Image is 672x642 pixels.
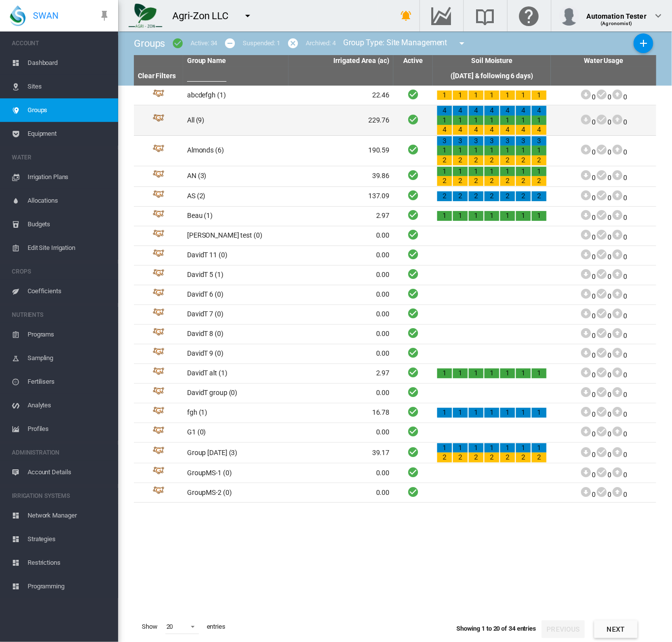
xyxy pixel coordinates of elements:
[134,187,656,207] tr: Group Id: 10479 AS (2) 137.09 Active 2 2 2 2 2 2 2 000
[587,7,646,17] div: Automation Tester
[407,169,419,181] i: Active
[183,423,288,442] td: G1 (0)
[484,155,499,165] div: 2
[134,305,656,325] tr: Group Id: 44520 DavidT 7 (0) 0.00 Active 000
[500,91,515,100] div: 1
[437,368,452,378] div: 1
[153,249,164,261] img: 4.svg
[484,408,499,418] div: 1
[372,91,390,99] span: 22.46
[153,328,164,340] img: 4.svg
[407,268,419,280] i: Active
[437,116,452,125] div: 1
[484,453,499,462] div: 2
[242,10,254,22] md-icon: icon-menu-down
[484,106,499,116] div: 4
[580,430,627,438] span: 0 0 0
[183,305,288,324] td: DavidT 7 (0)
[220,33,240,53] button: icon-minus-circle
[376,330,390,337] span: 0.00
[183,344,288,364] td: DavidT 9 (0)
[183,55,288,67] th: Group Name
[471,57,512,64] span: Soil Moisture
[336,33,475,53] div: Group Type: Site Management
[28,504,110,527] span: Network Manager
[153,447,164,459] img: 4.svg
[484,191,499,201] div: 2
[134,246,183,265] td: Group Id: 44524
[516,91,531,100] div: 1
[183,187,288,206] td: AS (2)
[484,125,499,135] div: 4
[484,136,499,146] div: 3
[437,146,452,155] div: 1
[453,191,468,201] div: 2
[166,623,173,630] div: 20
[134,384,183,403] td: Group Id: 44514
[134,226,183,245] td: Group Id: 47959
[407,228,419,241] i: Active
[183,246,288,265] td: DavidT 11 (0)
[28,575,110,598] span: Programming
[469,443,483,453] div: 1
[376,349,390,357] span: 0.00
[153,387,164,399] img: 4.svg
[652,10,664,22] md-icon: icon-chevron-down
[451,72,533,80] span: ([DATE] & following 6 days)
[153,190,164,202] img: 4.svg
[437,408,452,418] div: 1
[532,91,546,100] div: 1
[453,155,468,165] div: 2
[580,292,627,300] span: 0 0 0
[437,136,452,146] div: 3
[134,344,656,364] tr: Group Id: 44522 DavidT 9 (0) 0.00 Active 000
[28,51,110,75] span: Dashboard
[594,620,638,638] button: Next
[172,37,184,49] md-icon: icon-checkbox-marked-circle
[28,460,110,484] span: Account Details
[134,136,183,166] td: Group Id: 10582
[153,269,164,281] img: 4.svg
[430,10,453,22] md-icon: Go to the Data Hub
[484,368,499,378] div: 1
[28,213,110,236] span: Budgets
[183,266,288,285] td: DavidT 5 (1)
[134,364,656,384] tr: Group Id: 44515 DavidT alt (1) 2.97 Active 1 1 1 1 1 1 1 000
[183,403,288,423] td: fgh (1)
[580,312,627,320] span: 0 0 0
[183,226,288,245] td: [PERSON_NAME] test (0)
[183,325,288,344] td: DavidT 8 (0)
[376,489,390,496] span: 0.00
[28,417,110,441] span: Profiles
[183,463,288,483] td: GroupMS-1 (0)
[500,176,515,186] div: 2
[153,467,164,479] img: 4.svg
[183,285,288,305] td: DavidT 6 (0)
[33,9,59,22] span: SWAN
[469,167,483,177] div: 1
[134,483,656,503] tr: Group Id: 47903 GroupMS-2 (0) 0.00 Active 000
[134,384,656,403] tr: Group Id: 44514 DavidT group (0) 0.00 Active 000
[134,86,183,105] td: Group Id: 44508
[407,189,419,201] i: Active
[437,125,452,135] div: 4
[532,176,546,186] div: 2
[134,207,656,226] tr: Group Id: 47420 Beau (1) 2.97 Active 1 1 1 1 1 1 1 000
[407,209,419,221] i: Active
[153,145,164,156] img: 4.svg
[134,136,656,166] tr: Group Id: 10582 Almonds (6) 190.59 Active 3 1 2 3 1 2 3 1 2 3 1 2 3 1 2 3 1 2 3 1 2 000
[134,325,656,344] tr: Group Id: 44521 DavidT 8 (0) 0.00 Active 000
[153,289,164,301] img: 4.svg
[532,125,546,135] div: 4
[469,125,483,135] div: 4
[517,10,541,22] md-icon: Click here for help
[516,453,531,462] div: 2
[287,37,299,49] md-icon: icon-cancel
[134,423,183,442] td: Group Id: 47763
[134,105,183,135] td: Group Id: 10469
[516,125,531,135] div: 4
[437,176,452,186] div: 2
[516,167,531,177] div: 1
[407,327,419,339] i: Active
[134,483,183,502] td: Group Id: 47903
